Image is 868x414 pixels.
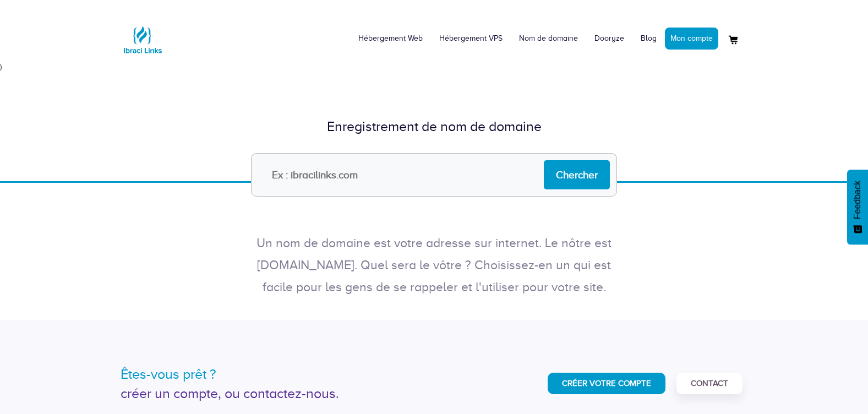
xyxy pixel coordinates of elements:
a: Contact [676,373,743,394]
input: Chercher [544,160,610,189]
input: Ex : ibracilinks.com [251,153,617,197]
img: Logo Ibraci Links [121,18,165,62]
a: Créer Votre Compte [548,373,665,394]
a: Logo Ibraci Links [121,8,165,62]
a: Blog [632,22,665,55]
a: Hébergement Web [350,22,431,55]
span: Feedback [853,181,862,219]
div: Enregistrement de nom de domaine [121,117,748,137]
a: Mon compte [665,28,718,50]
a: Dooryze [586,22,632,55]
div: Êtes-vous prêt ? [121,364,426,384]
div: créer un compte, ou contactez-nous. [121,384,426,404]
button: Feedback - Afficher l’enquête [847,170,868,244]
p: Un nom de domaine est votre adresse sur internet. Le nôtre est [DOMAIN_NAME]. Quel sera le vôtre ... [247,232,621,298]
a: Hébergement VPS [431,22,511,55]
a: Nom de domaine [511,22,586,55]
